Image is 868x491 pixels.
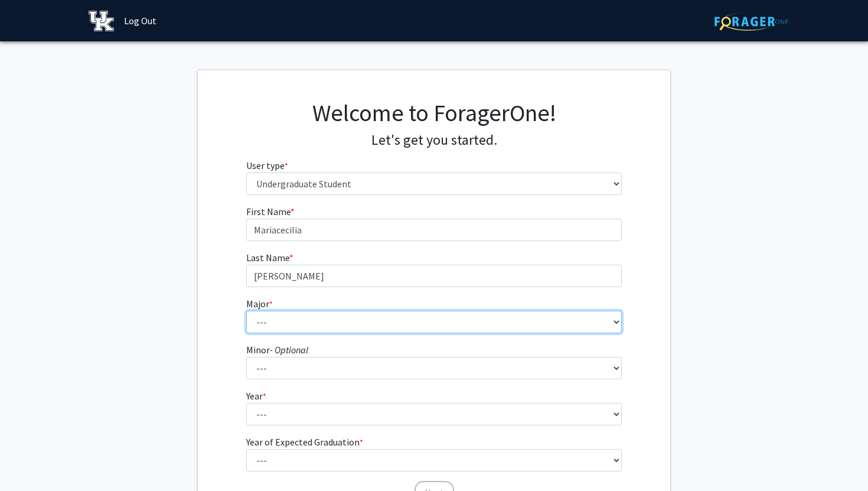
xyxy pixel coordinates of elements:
[89,11,114,31] img: University of Kentucky Logo
[246,99,622,127] h1: Welcome to ForagerOne!
[246,389,266,403] label: Year
[246,435,363,449] label: Year of Expected Graduation
[246,343,308,357] label: Minor
[714,12,788,31] img: ForagerOne Logo
[246,206,291,217] span: First Name
[246,297,273,311] label: Major
[246,158,288,173] label: User type
[246,252,289,264] span: Last Name
[270,344,308,356] i: - Optional
[9,438,50,482] iframe: Chat
[246,132,622,149] h4: Let's get you started.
